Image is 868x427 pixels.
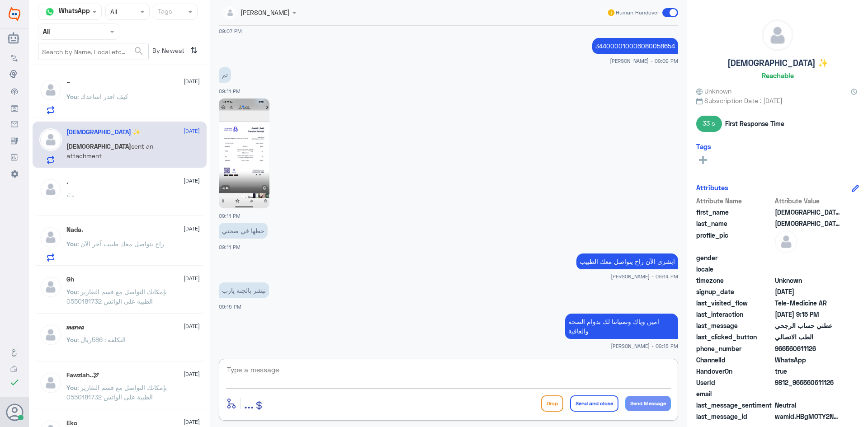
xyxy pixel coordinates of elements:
img: defaultAdmin.png [39,178,62,201]
span: last_name [696,219,773,228]
p: 24/9/2025, 9:11 PM [219,223,268,239]
span: First Response Time [725,119,784,128]
span: [DATE] [184,322,200,330]
span: You [66,288,77,296]
h5: Eko [66,419,77,427]
span: [DATE] [184,370,200,378]
input: Search by Name, Local etc… [38,43,148,60]
h5: 𝒎𝒂𝒓𝒘𝒂 [66,324,84,331]
span: wamid.HBgMOTY2NTYwNjExMTI2FQIAEhgUM0EyOUYwOUFGMzdGNEZFMjQzRUQA [775,412,840,421]
span: last_message [696,321,773,330]
span: ChannelId [696,355,773,365]
span: ... [244,395,254,411]
span: 966560611126 [775,344,840,353]
span: last_clicked_button [696,332,773,342]
span: null [775,264,840,274]
span: UserId [696,378,773,387]
span: 33 s [696,116,722,132]
span: [DEMOGRAPHIC_DATA] [66,142,131,150]
span: 09:11 PM [219,244,241,250]
span: You [66,384,77,391]
span: عطني حساب الرجحي [775,321,840,330]
span: . [66,190,68,198]
span: [PERSON_NAME] - 09:14 PM [611,272,678,280]
img: defaultAdmin.png [39,371,62,394]
span: [DATE] [184,177,200,185]
img: defaultAdmin.png [39,226,62,249]
span: الله ✨ [775,219,840,228]
span: Human Handover [616,9,659,17]
span: : .. [68,190,74,198]
h5: Nada. [66,226,83,234]
span: Tele-Medicine AR [775,298,840,308]
span: You [66,93,77,100]
span: 09:07 PM [219,28,242,34]
span: [PERSON_NAME] - 09:09 PM [610,57,678,65]
span: [DATE] [184,418,200,426]
span: By Newest [149,43,187,61]
span: locale [696,264,773,274]
span: null [775,389,840,399]
p: 24/9/2025, 9:15 PM [219,282,269,298]
span: You [66,336,77,343]
span: 2025-09-24T18:15:23.8192143Z [775,310,840,319]
span: [DATE] [184,77,200,85]
div: Tags [156,6,172,18]
span: Subscription Date : [DATE] [696,96,859,105]
span: [DATE] [184,127,200,135]
i: ⇅ [190,43,198,58]
span: HandoverOn [696,366,773,376]
span: Attribute Value [775,196,840,206]
span: last_message_sentiment [696,400,773,410]
span: Unknown [696,86,731,96]
span: email [696,389,773,399]
h6: Reachable [762,71,794,80]
i: check [9,377,20,388]
span: last_message_id [696,412,773,421]
span: سبحان [775,207,840,217]
button: Send and close [570,395,618,412]
button: search [133,44,144,59]
span: gender [696,253,773,263]
span: 09:11 PM [219,213,241,219]
h6: Tags [696,142,711,150]
img: 806996675222649.jpg [219,99,269,208]
p: 24/9/2025, 9:11 PM [219,67,231,83]
span: 9812_966560611126 [775,378,840,387]
p: 24/9/2025, 9:18 PM [565,314,678,339]
p: 24/9/2025, 9:09 PM [592,38,678,54]
span: true [775,366,840,376]
p: 24/9/2025, 9:14 PM [576,253,678,269]
span: 09:15 PM [219,304,241,310]
img: whatsapp.png [43,5,57,19]
span: last_interaction [696,310,773,319]
span: 0 [775,400,840,410]
span: : بإمكانك التواصل مع قسم التقارير الطبية على الواتس 0550181732 [66,288,167,305]
span: first_name [696,207,773,217]
span: Attribute Name [696,196,773,206]
span: : التكلفة : 586ريال [77,336,126,343]
img: defaultAdmin.png [762,20,793,51]
img: defaultAdmin.png [39,324,62,346]
span: timezone [696,276,773,285]
span: الطب الاتصالي [775,332,840,342]
span: : راح يتواصل معك طبيب آخر الآن [77,240,164,248]
button: Avatar [6,404,23,421]
span: : كيف اقدر اساعدك [77,93,128,100]
span: phone_number [696,344,773,353]
h5: Fawziah..🕊 [66,371,99,379]
span: [DATE] [184,225,200,233]
img: defaultAdmin.png [39,276,62,298]
span: 2025-09-24T17:43:06.475Z [775,287,840,296]
button: Send Message [625,396,671,411]
img: Widebot Logo [9,7,20,21]
button: ... [244,393,254,413]
span: null [775,253,840,263]
span: Unknown [775,276,840,285]
span: search [133,46,144,56]
h5: . [66,178,68,186]
img: defaultAdmin.png [39,128,62,151]
span: You [66,240,77,248]
span: : بإمكانك التواصل مع قسم التقارير الطبية على الواتس 0550181732 [66,384,167,401]
img: defaultAdmin.png [39,79,62,101]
